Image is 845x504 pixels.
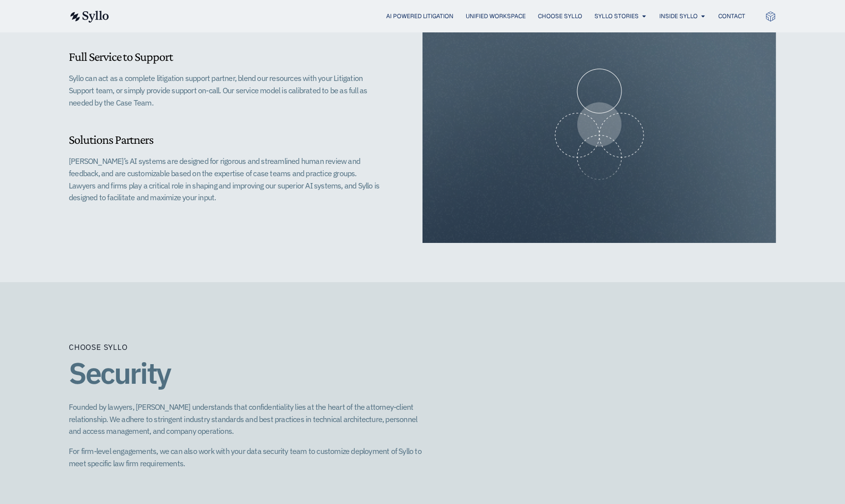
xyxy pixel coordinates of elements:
[69,401,422,437] p: Founded by lawyers, [PERSON_NAME] understands that confidentiality lies at the heart of the attor...
[538,12,582,21] a: Choose Syllo
[594,12,639,21] a: Syllo Stories
[129,12,745,21] nav: Menu
[69,11,109,23] img: syllo
[466,12,526,21] a: Unified Workspace
[69,341,128,353] div: Choose Syllo
[659,12,698,21] a: Inside Syllo
[386,12,453,21] a: AI Powered Litigation
[69,445,422,469] p: For firm-level engagements, we can also work with your data security team to customize deployment...
[69,133,153,147] span: Solutions Partners
[718,12,745,21] a: Contact
[129,12,745,21] div: Menu Toggle
[69,72,383,108] p: Syllo can act as a complete litigation support partner, blend our resources with your Litigation ...
[69,50,173,64] span: Full Service to Support
[69,357,422,389] h1: Security
[69,155,383,204] p: [PERSON_NAME]’s AI systems are designed for rigorous and streamlined human review and feedback, a...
